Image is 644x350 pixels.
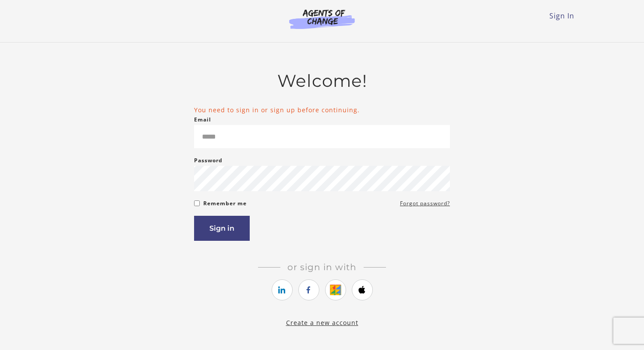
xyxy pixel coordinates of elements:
[352,279,373,300] a: https://courses.thinkific.com/users/auth/apple?ss%5Breferral%5D=&ss%5Buser_return_to%5D=%2Fcourse...
[325,279,346,300] a: https://courses.thinkific.com/users/auth/google?ss%5Breferral%5D=&ss%5Buser_return_to%5D=%2Fcours...
[286,318,358,327] a: Create a new account
[194,114,211,125] label: Email
[549,11,574,21] a: Sign In
[194,105,450,114] li: You need to sign in or sign up before continuing.
[280,9,364,29] img: Agents of Change Logo
[203,198,247,209] label: Remember me
[194,216,250,241] button: Sign in
[280,262,364,272] span: Or sign in with
[194,71,450,91] h2: Welcome!
[272,279,293,300] a: https://courses.thinkific.com/users/auth/linkedin?ss%5Breferral%5D=&ss%5Buser_return_to%5D=%2Fcou...
[194,155,223,166] label: Password
[400,198,450,209] a: Forgot password?
[298,279,319,300] a: https://courses.thinkific.com/users/auth/facebook?ss%5Breferral%5D=&ss%5Buser_return_to%5D=%2Fcou...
